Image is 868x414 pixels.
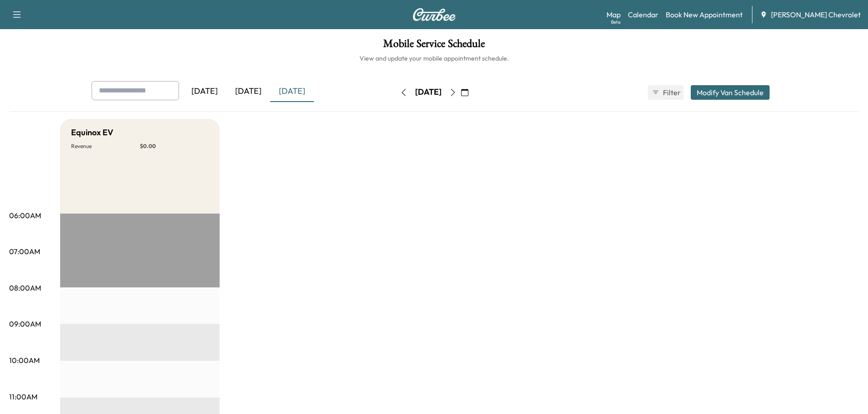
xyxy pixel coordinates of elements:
[9,38,859,54] h1: Mobile Service Schedule
[270,81,314,102] div: [DATE]
[648,85,683,100] button: Filter
[140,143,209,150] p: $ 0.00
[771,9,861,20] span: [PERSON_NAME] Chevrolet
[9,391,37,402] p: 11:00AM
[71,126,113,139] h5: Equinox EV
[606,9,621,20] a: MapBeta
[9,318,41,329] p: 09:00AM
[9,282,41,293] p: 08:00AM
[9,246,40,257] p: 07:00AM
[611,19,621,26] div: Beta
[663,87,679,98] span: Filter
[9,355,40,366] p: 10:00AM
[415,87,442,98] div: [DATE]
[183,81,226,102] div: [DATE]
[9,210,41,221] p: 06:00AM
[691,85,770,100] button: Modify Van Schedule
[628,9,658,20] a: Calendar
[71,143,140,150] p: Revenue
[666,9,743,20] a: Book New Appointment
[226,81,270,102] div: [DATE]
[412,8,456,21] img: Curbee Logo
[9,54,859,63] h6: View and update your mobile appointment schedule.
